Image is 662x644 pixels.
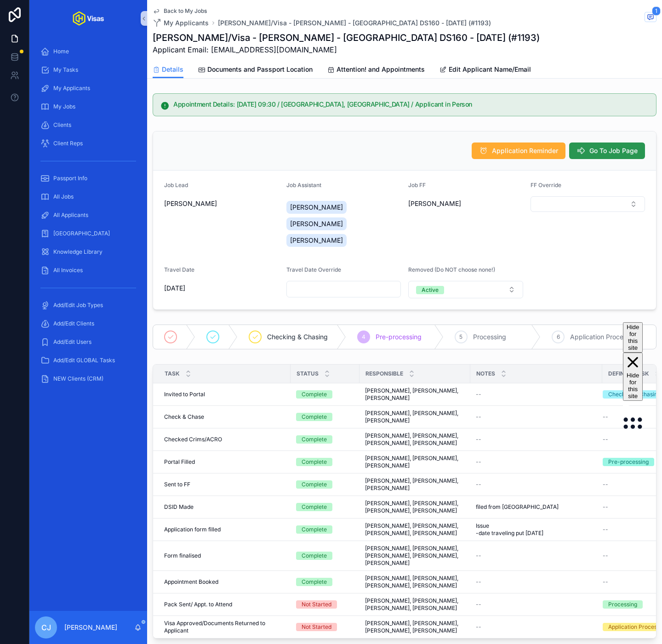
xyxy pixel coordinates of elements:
a: My Applicants [35,80,142,97]
span: [PERSON_NAME] [290,203,343,212]
span: All Invoices [53,267,83,274]
span: Back to My Jobs [164,7,207,15]
a: Clients [35,117,142,133]
div: Complete [302,503,327,511]
h1: [PERSON_NAME]/Visa - [PERSON_NAME] - [GEOGRAPHIC_DATA] DS160 - [DATE] (#1193) [153,31,540,44]
h5: Appointment Details: 15/08/2025 09:30 / London, UK / Applicant in Person [173,101,649,108]
span: Add/Edit GLOBAL Tasks [53,357,115,364]
span: CJ [41,622,51,633]
a: NEW Clients (CRM) [35,370,142,387]
span: [DATE] [164,284,279,293]
span: My Jobs [53,103,75,110]
span: Attention! and Appointments [337,65,425,74]
span: -- [603,413,608,421]
span: [PERSON_NAME], [PERSON_NAME], [PERSON_NAME] [365,410,465,424]
span: FF Override [531,182,561,188]
div: Complete [302,458,327,466]
span: [PERSON_NAME] [290,236,343,245]
button: Go To Job Page [569,142,645,159]
span: My Applicants [53,85,90,92]
span: Application Reminder [492,146,558,155]
span: Check & Chase [164,413,204,421]
div: Not Started [302,600,331,609]
span: [PERSON_NAME], [PERSON_NAME], [PERSON_NAME], [PERSON_NAME] [365,620,465,634]
span: 1 [652,6,661,16]
span: All Jobs [53,193,74,200]
a: Add/Edit Users [35,334,142,350]
span: Add/Edit Users [53,338,91,346]
a: Add/Edit Job Types [35,297,142,313]
span: [PERSON_NAME] [290,219,343,228]
span: Status [297,370,319,377]
a: Edit Applicant Name/Email [439,61,531,80]
a: Attention! and Appointments [327,61,425,80]
span: Checking & Chasing [267,332,328,342]
span: -- [476,601,481,608]
span: Checked Crims/ACRO [164,436,222,443]
span: -- [476,458,481,466]
span: Travel Date [164,266,194,273]
span: [PERSON_NAME] [408,199,461,208]
span: -- [476,481,481,488]
span: [PERSON_NAME], [PERSON_NAME], [PERSON_NAME] [365,455,465,469]
a: All Invoices [35,262,142,279]
a: Knowledge Library [35,244,142,260]
span: Invited to Portal [164,391,205,398]
span: filed from [GEOGRAPHIC_DATA] [476,503,559,511]
span: All Applicants [53,211,88,219]
a: My Applicants [153,18,209,28]
div: Complete [302,413,327,421]
span: Pack Sent/ Appt. to Attend [164,601,232,608]
div: Pre-processing [608,458,649,466]
span: Travel Date Override [286,266,341,273]
a: Passport Info [35,170,142,187]
a: [PERSON_NAME]/Visa - [PERSON_NAME] - [GEOGRAPHIC_DATA] DS160 - [DATE] (#1193) [218,18,491,28]
span: Processing [473,332,506,342]
span: Notes [476,370,495,377]
span: [PERSON_NAME], [PERSON_NAME], [PERSON_NAME] [365,387,465,402]
span: [PERSON_NAME], [PERSON_NAME], [PERSON_NAME], [PERSON_NAME] [365,432,465,447]
span: Home [53,48,69,55]
span: -- [476,623,481,631]
span: Task [165,370,180,377]
span: Passport Info [53,175,87,182]
span: Portal Filled [164,458,195,466]
span: -- [476,578,481,586]
div: Active [422,286,439,294]
button: Select Button [408,281,523,298]
span: My Applicants [164,18,209,28]
div: Not Started [302,623,331,631]
span: Form finalised [164,552,201,559]
span: 5 [459,333,462,341]
a: Documents and Passport Location [198,61,313,80]
span: Job Assistant [286,182,321,188]
span: Sent to FF [164,481,190,488]
a: Client Reps [35,135,142,152]
div: Complete [302,552,327,560]
span: Knowledge Library [53,248,103,256]
span: Documents and Passport Location [207,65,313,74]
span: Issue -date traveling put [DATE] [476,522,558,537]
span: -- [603,578,608,586]
div: Complete [302,390,327,399]
a: All Jobs [35,188,142,205]
a: [GEOGRAPHIC_DATA] [35,225,142,242]
span: 6 [557,333,560,341]
span: Removed (Do NOT choose none!) [408,266,495,273]
span: Visa Approved/Documents Returned to Applicant [164,620,285,634]
span: Go To Job Page [589,146,638,155]
span: -- [476,413,481,421]
a: Add/Edit GLOBAL Tasks [35,352,142,369]
a: My Jobs [35,98,142,115]
span: DefiningTask [608,370,649,377]
span: [PERSON_NAME], [PERSON_NAME], [PERSON_NAME], [PERSON_NAME] [365,575,465,589]
p: [PERSON_NAME] [64,623,117,632]
div: Complete [302,480,327,489]
span: [PERSON_NAME] [164,199,217,208]
a: Back to My Jobs [153,7,207,15]
div: scrollable content [29,37,147,399]
span: Job Lead [164,182,188,188]
span: -- [603,481,608,488]
span: [PERSON_NAME], [PERSON_NAME], [PERSON_NAME], [PERSON_NAME] [365,522,465,537]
